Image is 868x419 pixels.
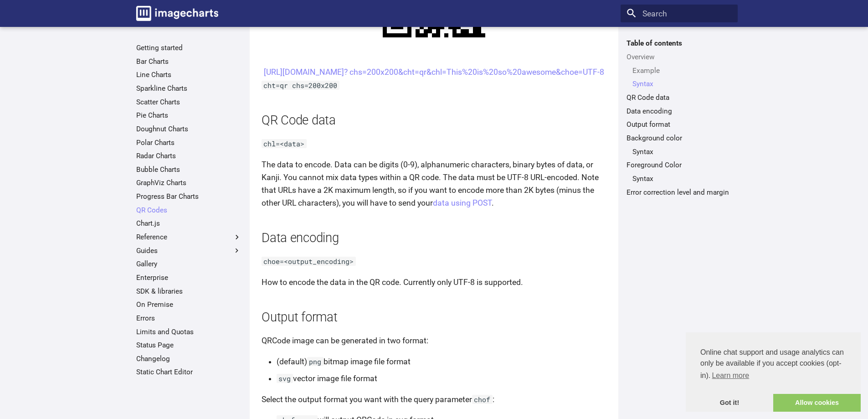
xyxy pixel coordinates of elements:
[136,273,241,282] a: Enterprise
[627,93,732,102] a: QR Code data
[136,98,241,107] a: Scatter Charts
[136,314,241,323] a: Errors
[136,138,241,147] a: Polar Charts
[307,357,324,366] code: png
[262,158,606,210] p: The data to encode. Data can be digits (0-9), alphanumeric characters, binary bytes of data, or K...
[136,287,241,296] a: SDK & libraries
[136,367,241,377] a: Static Chart Editor
[136,6,218,21] img: logo
[136,341,241,350] a: Status Page
[262,112,606,129] h2: QR Code data
[136,259,241,269] a: Gallery
[136,327,241,336] a: Limits and Quotas
[262,334,606,347] p: QRCode image can be generated in two format:
[264,67,604,77] a: [URL][DOMAIN_NAME]? chs=200x200&cht=qr&chl=This%20is%20so%20awesome&choe=UTF-8
[700,347,846,383] span: Online chat support and usage analytics can only be available if you accept cookies (opt-in).
[136,165,241,174] a: Bubble Charts
[136,84,241,93] a: Sparkline Charts
[132,2,222,25] a: Image-Charts documentation
[627,147,732,156] nav: Background color
[136,178,241,187] a: GraphViz Charts
[136,151,241,160] a: Radar Charts
[136,206,241,215] a: QR Codes
[262,276,606,289] p: How to encode the data in the QR code. Currently only UTF-8 is supported.
[627,188,732,197] a: Error correction level and margin
[262,81,339,90] code: cht=qr chs=200x200
[472,395,493,404] code: chof
[277,372,606,385] li: vector image file format
[262,309,606,326] h2: Output format
[632,66,732,75] a: Example
[277,374,293,383] code: svg
[710,369,750,383] a: learn more about cookies
[262,229,606,247] h2: Data encoding
[136,233,241,242] label: Reference
[627,134,732,143] a: Background color
[136,43,241,52] a: Getting started
[433,198,492,207] a: data using POST
[627,120,732,129] a: Output format
[136,192,241,201] a: Progress Bar Charts
[632,147,732,156] a: Syntax
[136,70,241,79] a: Line Charts
[262,393,606,406] p: Select the output format you want with the query parameter :
[632,79,732,88] a: Syntax
[136,57,241,66] a: Bar Charts
[277,355,606,368] li: (default) bitmap image file format
[773,394,861,412] a: allow cookies
[136,124,241,134] a: Doughnut Charts
[621,39,738,48] label: Table of contents
[621,39,738,197] nav: Table of contents
[136,354,241,363] a: Changelog
[136,300,241,309] a: On Premise
[627,66,732,89] nav: Overview
[262,139,307,148] code: chl=<data>
[136,246,241,255] label: Guides
[262,257,356,266] code: choe=<output_encoding>
[686,332,861,412] div: cookieconsent
[136,111,241,120] a: Pie Charts
[627,174,732,183] nav: Foreground Color
[632,174,732,183] a: Syntax
[627,160,732,170] a: Foreground Color
[621,5,738,23] input: Search
[627,52,732,62] a: Overview
[627,107,732,116] a: Data encoding
[686,394,773,412] a: dismiss cookie message
[136,219,241,228] a: Chart.js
